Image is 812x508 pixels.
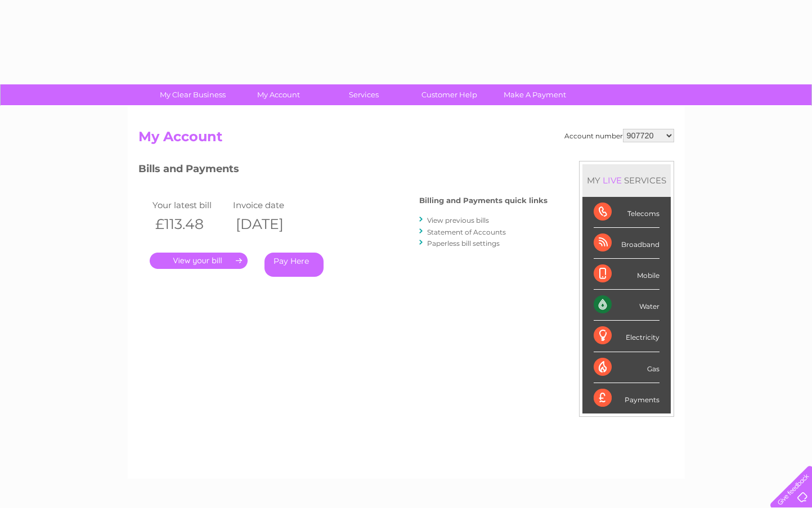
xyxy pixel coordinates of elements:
div: Electricity [594,321,660,352]
div: MY SERVICES [582,164,671,196]
td: Your latest bill [150,197,231,213]
div: Gas [594,352,660,383]
div: Mobile [594,259,660,290]
a: View previous bills [427,216,489,224]
th: £113.48 [150,213,231,236]
div: Telecoms [594,197,660,228]
div: Payments [594,383,660,413]
a: My Account [232,84,325,105]
h2: My Account [138,129,674,150]
div: LIVE [600,175,624,186]
div: Broadband [594,228,660,259]
a: . [150,253,248,269]
th: [DATE] [230,213,311,236]
a: Statement of Accounts [427,228,506,236]
a: Make A Payment [488,84,581,105]
div: Water [594,290,660,321]
h3: Bills and Payments [138,161,548,181]
a: Paperless bill settings [427,239,500,248]
a: Customer Help [403,84,496,105]
td: Invoice date [230,197,311,213]
h4: Billing and Payments quick links [419,196,548,205]
div: Account number [564,129,674,142]
a: My Clear Business [146,84,239,105]
a: Pay Here [264,253,324,277]
a: Services [317,84,410,105]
